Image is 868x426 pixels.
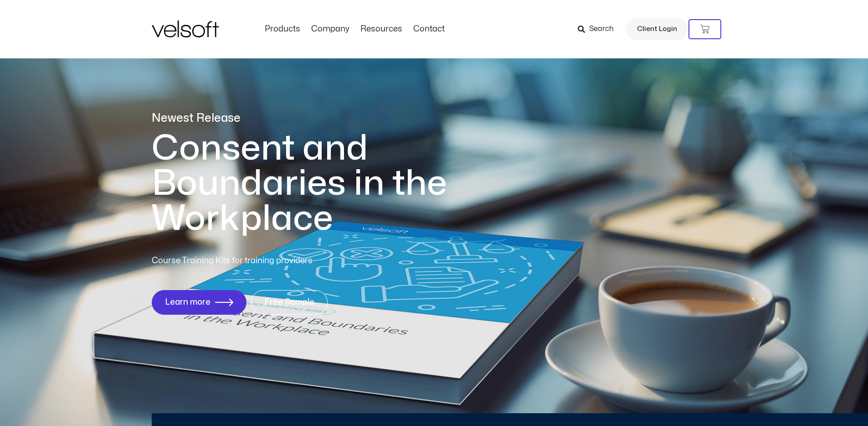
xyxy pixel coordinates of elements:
a: ResourcesMenu Toggle [355,24,408,34]
a: ProductsMenu Toggle [259,24,306,34]
a: Learn more [152,290,247,315]
a: Free Sample [251,290,328,315]
a: ContactMenu Toggle [408,24,450,34]
span: Free Sample [264,298,314,307]
a: Search [578,21,620,37]
span: Client Login [637,23,677,35]
a: Client Login [626,18,688,40]
span: Search [589,23,614,35]
p: Course Training Kits for training providers [152,255,379,267]
span: Learn more [165,298,211,307]
p: Newest Release [152,110,484,126]
nav: Menu [259,24,450,34]
img: Velsoft Training Materials [152,21,219,37]
a: CompanyMenu Toggle [306,24,355,34]
h1: Consent and Boundaries in the Workplace [152,131,484,236]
